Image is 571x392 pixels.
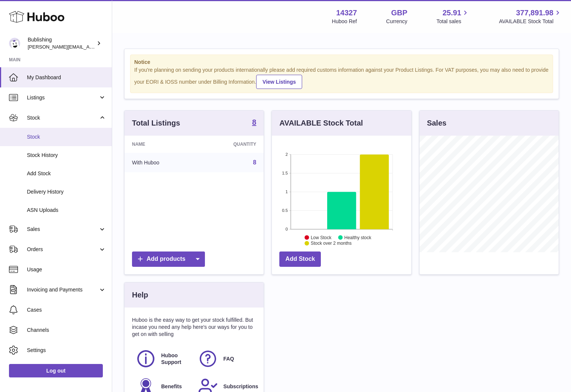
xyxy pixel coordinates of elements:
text: 0.5 [282,208,288,213]
span: Subscriptions [223,383,258,390]
span: Huboo Support [161,352,190,366]
a: FAQ [198,349,252,369]
span: FAQ [223,355,234,362]
a: View Listings [256,75,302,89]
h3: Total Listings [132,118,180,128]
td: With Huboo [125,153,198,172]
span: [PERSON_NAME][EMAIL_ADDRESS][DOMAIN_NAME] [28,44,150,50]
span: Sales [27,226,98,233]
text: 1 [286,189,288,194]
span: Stock History [27,152,106,159]
th: Quantity [198,136,264,153]
span: Usage [27,266,106,273]
th: Name [125,136,198,153]
span: Add Stock [27,170,106,177]
p: Huboo is the easy way to get your stock fulfilled. But incase you need any help here's our ways f... [132,317,256,338]
span: AVAILABLE Stock Total [499,18,562,25]
h3: Help [132,290,148,300]
span: Orders [27,246,98,253]
span: Listings [27,94,98,101]
strong: 14327 [336,8,357,18]
text: Low Stock [311,235,332,240]
span: Cases [27,306,106,314]
span: Settings [27,347,106,354]
div: If you're planning on sending your products internationally please add required customs informati... [134,67,549,89]
span: Delivery History [27,188,106,195]
span: ASN Uploads [27,207,106,214]
div: Bublishing [28,36,95,50]
span: Total sales [436,18,470,25]
span: Stock [27,114,98,121]
div: Currency [386,18,408,25]
text: 1.5 [282,171,288,175]
text: 0 [286,227,288,231]
a: Add Stock [279,251,321,267]
a: 25.91 Total sales [436,8,470,25]
span: 25.91 [442,8,461,18]
a: Log out [9,364,103,377]
a: 8 [252,118,256,127]
span: Invoicing and Payments [27,286,98,293]
strong: Notice [134,59,549,66]
text: Healthy stock [344,235,372,240]
text: Stock over 2 months [311,241,351,246]
span: Channels [27,327,106,334]
div: Huboo Ref [332,18,357,25]
strong: 8 [252,118,256,126]
strong: GBP [391,8,407,18]
span: 377,891.98 [516,8,553,18]
a: 377,891.98 AVAILABLE Stock Total [499,8,562,25]
a: Huboo Support [136,349,190,369]
a: 8 [253,159,256,166]
text: 2 [286,152,288,157]
a: Add products [132,251,205,267]
span: Stock [27,133,106,141]
h3: Sales [427,118,446,128]
span: My Dashboard [27,74,106,81]
img: hamza@bublishing.com [9,38,20,49]
h3: AVAILABLE Stock Total [279,118,363,128]
span: Benefits [161,383,182,390]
